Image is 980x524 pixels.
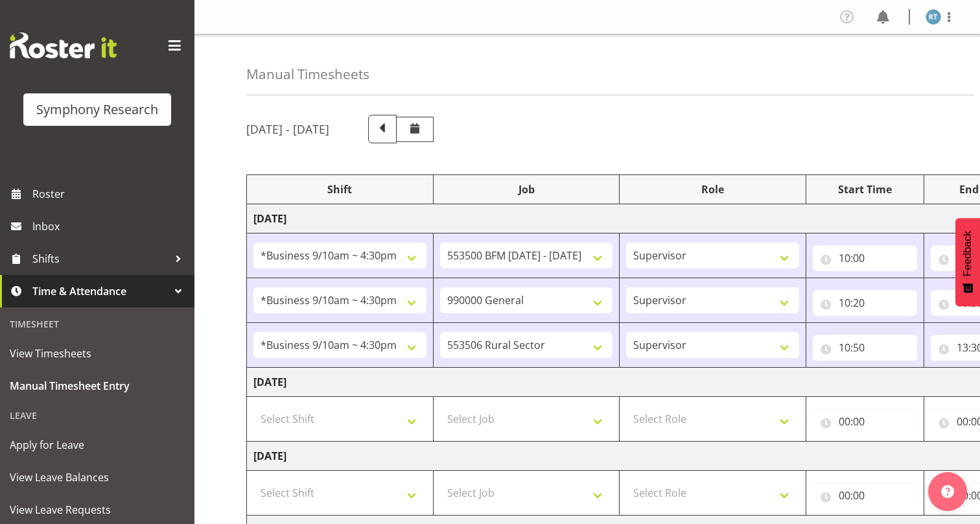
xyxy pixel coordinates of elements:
[10,468,185,487] span: View Leave Balances
[926,9,941,25] img: raymond-tuhega1922.jpg
[440,182,613,197] div: Job
[3,429,191,461] a: Apply for Leave
[3,311,191,337] div: Timesheet
[3,370,191,402] a: Manual Timesheet Entry
[10,344,185,363] span: View Timesheets
[3,461,191,494] a: View Leave Balances
[955,218,980,306] button: Feedback - Show survey
[941,485,954,498] img: help-xxl-2.png
[246,67,369,82] h4: Manual Timesheets
[10,376,185,396] span: Manual Timesheet Entry
[32,184,188,204] span: Roster
[246,122,329,136] h5: [DATE] - [DATE]
[813,409,917,435] input: Click to select...
[626,182,799,197] div: Role
[32,249,169,268] span: Shifts
[10,32,117,58] img: Rosterit website logo
[813,245,917,271] input: Click to select...
[962,231,974,276] span: Feedback
[813,335,917,361] input: Click to select...
[32,217,188,236] span: Inbox
[813,182,917,197] div: Start Time
[813,482,917,508] input: Click to select...
[10,435,185,455] span: Apply for Leave
[32,281,169,301] span: Time & Attendance
[36,100,158,119] div: Symphony Research
[813,290,917,316] input: Click to select...
[3,402,191,429] div: Leave
[253,182,426,197] div: Shift
[3,337,191,370] a: View Timesheets
[10,500,185,519] span: View Leave Requests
